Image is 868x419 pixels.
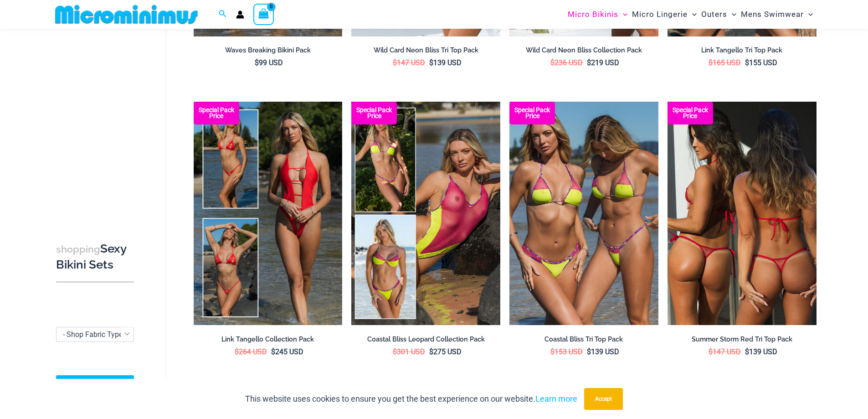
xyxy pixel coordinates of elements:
a: Wild Card Neon Bliss Collection Pack [509,46,658,58]
bdi: 275 USD [429,347,462,356]
span: Micro Lingerie [632,3,688,26]
h2: Coastal Bliss Tri Top Pack [509,335,658,344]
a: Coastal Bliss Leopard Sunset Tri Top Pack Coastal Bliss Leopard Sunset Tri Top Pack BCoastal Blis... [509,102,658,325]
b: Special Pack Price [668,107,713,119]
a: Mens SwimwearMenu ToggleMenu Toggle [739,3,815,26]
span: $ [587,347,591,356]
a: Wild Card Neon Bliss Tri Top Pack [351,46,500,58]
span: $ [235,347,239,356]
bdi: 139 USD [587,347,619,356]
span: Menu Toggle [688,3,697,26]
bdi: 165 USD [709,58,741,67]
iframe: TrustedSite Certified [56,31,138,213]
b: Special Pack Price [351,107,397,119]
h2: Coastal Bliss Leopard Collection Pack [351,335,500,344]
bdi: 147 USD [709,347,741,356]
b: Special Pack Price [194,107,239,119]
bdi: 153 USD [550,347,583,356]
bdi: 219 USD [587,58,619,67]
span: Outers [701,3,727,26]
span: Menu Toggle [727,3,736,26]
span: $ [587,58,591,67]
bdi: 264 USD [235,347,267,356]
bdi: 147 USD [393,58,425,67]
h2: Waves Breaking Bikini Pack [194,46,343,55]
span: - Shop Fabric Type [56,327,134,342]
a: [DEMOGRAPHIC_DATA] Sizing Guide [56,376,134,409]
span: $ [255,58,259,67]
h2: Link Tangello Collection Pack [194,335,343,344]
h2: Link Tangello Tri Top Pack [668,46,817,55]
img: Coastal Bliss Leopard Sunset Tri Top Pack [509,102,658,325]
span: $ [550,58,555,67]
a: Collection Pack Collection Pack BCollection Pack B [194,102,343,325]
a: View Shopping Cart, empty [253,4,274,25]
a: Summer Storm Red Tri Top Pack [668,335,817,347]
a: OutersMenu ToggleMenu Toggle [699,3,739,26]
span: $ [393,58,397,67]
span: $ [745,347,749,356]
span: $ [393,347,397,356]
span: - Shop Fabric Type [63,330,123,339]
span: $ [745,58,749,67]
span: Mens Swimwear [741,3,804,26]
b: Special Pack Price [509,107,555,119]
a: Micro LingerieMenu ToggleMenu Toggle [630,3,699,26]
img: Summer Storm Red Tri Top Pack B [668,102,817,325]
a: Coastal Bliss Leopard Collection Pack [351,335,500,347]
span: $ [429,347,433,356]
h2: Summer Storm Red Tri Top Pack [668,335,817,344]
bdi: 99 USD [255,58,283,67]
a: Coastal Bliss Tri Top Pack [509,335,658,347]
span: - Shop Fabric Type [56,327,134,341]
img: Coastal Bliss Leopard Sunset Collection Pack C [351,102,500,325]
img: Collection Pack [194,102,343,325]
span: shopping [56,243,100,255]
img: MM SHOP LOGO FLAT [51,4,201,25]
span: $ [709,58,713,67]
nav: Site Navigation [564,1,817,27]
p: This website uses cookies to ensure you get the best experience on our website. [245,392,577,406]
h2: Wild Card Neon Bliss Collection Pack [509,46,658,55]
span: $ [709,347,713,356]
a: Waves Breaking Bikini Pack [194,46,343,58]
bdi: 301 USD [393,347,425,356]
bdi: 139 USD [745,347,777,356]
bdi: 155 USD [745,58,777,67]
bdi: 139 USD [429,58,462,67]
a: Link Tangello Tri Top Pack [668,46,817,58]
button: Accept [584,388,623,410]
a: Link Tangello Collection Pack [194,335,343,347]
a: Summer Storm Red Tri Top Pack F Summer Storm Red Tri Top Pack BSummer Storm Red Tri Top Pack B [668,102,817,325]
h3: Sexy Bikini Sets [56,241,134,273]
a: Coastal Bliss Leopard Sunset Collection Pack C Coastal Bliss Leopard Sunset Collection Pack BCoas... [351,102,500,325]
a: Micro BikinisMenu ToggleMenu Toggle [565,3,630,26]
span: $ [550,347,555,356]
span: Menu Toggle [804,3,813,26]
span: Micro Bikinis [568,3,618,26]
a: Search icon link [219,9,227,20]
span: $ [429,58,433,67]
bdi: 245 USD [271,347,303,356]
span: $ [271,347,275,356]
h2: Wild Card Neon Bliss Tri Top Pack [351,46,500,55]
span: Menu Toggle [618,3,627,26]
a: Learn more [535,394,577,403]
a: Account icon link [236,10,244,19]
bdi: 236 USD [550,58,583,67]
